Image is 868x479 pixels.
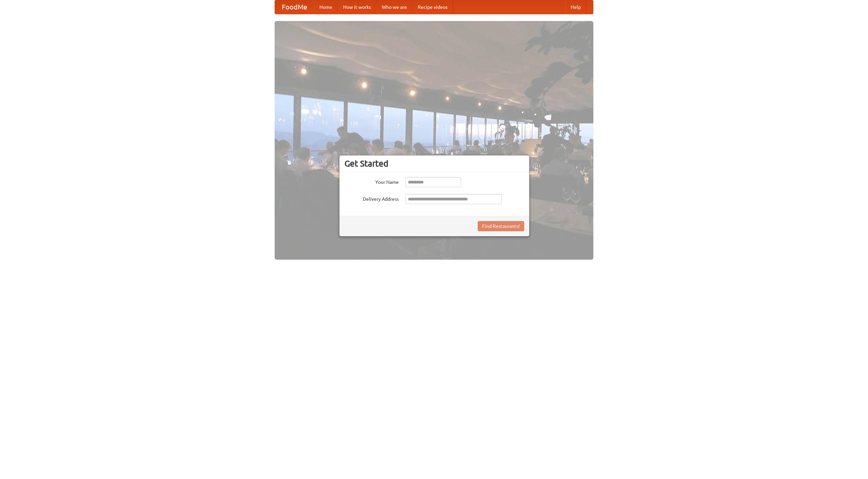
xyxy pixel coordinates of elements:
a: Home [314,0,338,14]
a: How it works [338,0,376,14]
a: Who we are [376,0,412,14]
a: Recipe videos [412,0,453,14]
a: Help [565,0,586,14]
a: FoodMe [275,0,314,14]
label: Delivery Address [344,194,399,202]
label: Your Name [344,177,399,186]
button: Find Restaurants! [478,221,524,231]
h3: Get Started [344,158,524,169]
